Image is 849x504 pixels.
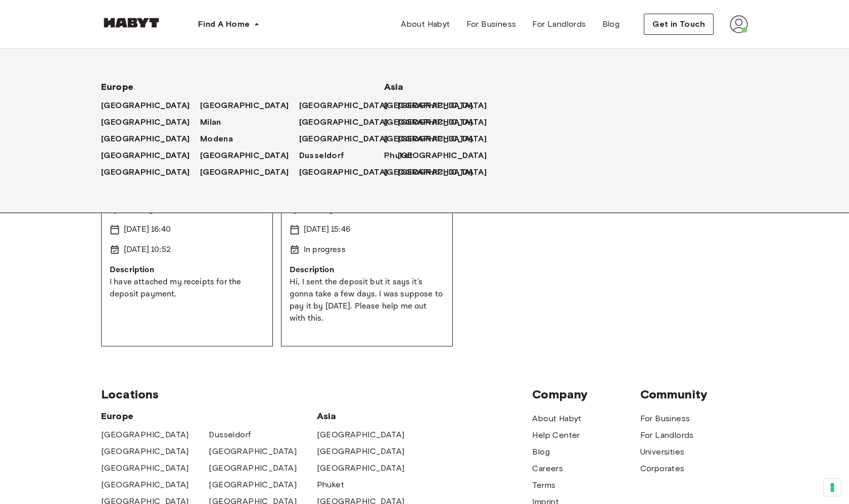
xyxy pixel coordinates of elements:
a: [GEOGRAPHIC_DATA] [317,445,405,458]
span: Get in Touch [652,18,705,30]
a: [GEOGRAPHIC_DATA] [101,149,200,162]
a: [GEOGRAPHIC_DATA] [101,462,189,474]
span: Asia [384,81,465,93]
p: I have attached my receipts for the deposit payment. [110,276,264,300]
a: [GEOGRAPHIC_DATA] [200,149,299,162]
a: [GEOGRAPHIC_DATA] [101,133,200,145]
span: [GEOGRAPHIC_DATA] [299,133,388,145]
a: For Business [640,413,690,425]
a: [GEOGRAPHIC_DATA] [101,116,200,128]
a: [GEOGRAPHIC_DATA] [101,429,189,441]
span: [GEOGRAPHIC_DATA] [384,133,473,145]
span: Community [640,387,748,402]
p: Description [110,264,264,276]
a: [GEOGRAPHIC_DATA] [384,133,483,145]
a: [GEOGRAPHIC_DATA] [299,99,398,112]
a: [GEOGRAPHIC_DATA] [101,99,200,112]
a: Blog [594,14,628,34]
span: For Business [466,18,516,30]
span: Europe [101,81,352,93]
span: Europe [101,410,317,422]
a: [GEOGRAPHIC_DATA] [384,166,483,178]
a: Modena [200,133,243,145]
span: [GEOGRAPHIC_DATA] [398,149,487,162]
a: [GEOGRAPHIC_DATA] [209,479,297,491]
span: [GEOGRAPHIC_DATA] [200,99,289,112]
a: Careers [532,463,563,475]
span: Find A Home [198,18,250,30]
span: [GEOGRAPHIC_DATA] [200,166,289,178]
p: [DATE] 15:46 [304,224,350,236]
span: [GEOGRAPHIC_DATA] [299,116,388,128]
span: [GEOGRAPHIC_DATA] [200,149,289,162]
p: Hi, I sent the deposit but it says it's gonna take a few days. I was suppose to pay it by [DATE].... [290,276,444,325]
a: Dusseldorf [209,429,251,441]
a: For Landlords [640,429,694,441]
a: Phuket [384,149,423,162]
button: Get in Touch [644,14,714,35]
a: [GEOGRAPHIC_DATA] [398,133,497,145]
a: Universities [640,446,685,458]
button: Find A Home [190,14,268,34]
span: [GEOGRAPHIC_DATA] [101,99,190,112]
p: Description [290,264,444,276]
a: Milan [200,116,231,128]
a: For Business [458,14,525,34]
a: [GEOGRAPHIC_DATA] [101,479,189,491]
span: Phuket [384,149,413,162]
span: [GEOGRAPHIC_DATA] [299,166,388,178]
a: [GEOGRAPHIC_DATA] [101,445,189,458]
a: About Habyt [393,14,458,34]
a: Blog [532,446,550,458]
p: [DATE] 16:40 [124,224,171,236]
span: Modena [200,133,233,145]
a: Help Center [532,429,580,441]
a: [GEOGRAPHIC_DATA] [398,166,497,178]
a: [GEOGRAPHIC_DATA] [299,133,398,145]
a: [GEOGRAPHIC_DATA] [398,99,497,112]
span: Dusseldorf [299,149,345,162]
span: [GEOGRAPHIC_DATA] [384,116,473,128]
a: For Landlords [524,14,594,34]
a: [GEOGRAPHIC_DATA] [200,166,299,178]
span: Locations [101,387,532,402]
p: In progress [304,244,346,256]
a: Terms [532,479,555,491]
span: Company [532,387,640,402]
a: Phuket [317,479,344,491]
span: [GEOGRAPHIC_DATA] [299,99,388,112]
a: [GEOGRAPHIC_DATA] [384,99,483,112]
a: [GEOGRAPHIC_DATA] [384,116,483,128]
a: [GEOGRAPHIC_DATA] [209,445,297,458]
span: Milan [200,116,221,128]
a: About Habyt [532,413,581,425]
p: [DATE] 10:52 [124,244,171,256]
a: [GEOGRAPHIC_DATA] [209,462,297,474]
a: [GEOGRAPHIC_DATA] [299,166,398,178]
img: avatar [730,15,748,33]
span: [GEOGRAPHIC_DATA] [101,116,190,128]
a: [GEOGRAPHIC_DATA] [299,116,398,128]
button: Your consent preferences for tracking technologies [824,479,841,496]
a: Corporates [640,463,685,475]
span: [GEOGRAPHIC_DATA] [384,166,473,178]
span: Blog [602,18,620,30]
a: [GEOGRAPHIC_DATA] [317,462,405,474]
span: Asia [317,410,424,422]
a: [GEOGRAPHIC_DATA] [398,116,497,128]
